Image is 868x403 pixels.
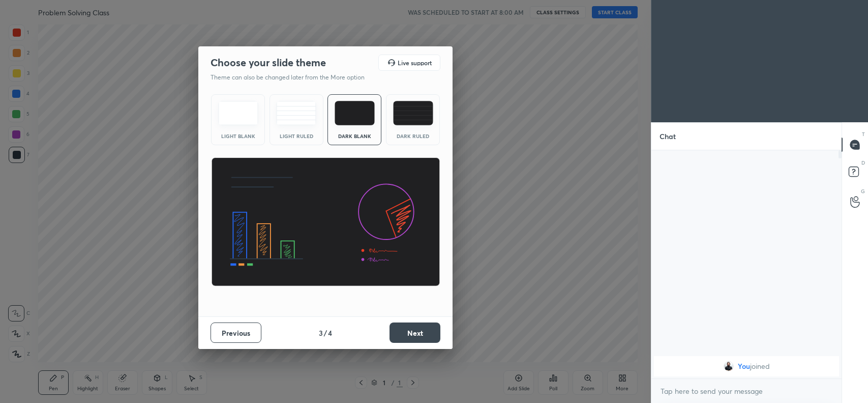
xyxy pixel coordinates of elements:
[211,56,326,69] h2: Choose your slide theme
[861,187,865,195] p: G
[211,323,261,343] button: Previous
[390,323,440,343] button: Next
[335,101,375,125] img: darkTheme.f0cc69e5.svg
[651,123,684,150] p: Chat
[324,328,327,338] h4: /
[276,101,316,125] img: lightRuledTheme.5fabf969.svg
[398,60,432,66] h5: Live support
[218,133,258,139] div: Light Blank
[393,101,433,125] img: darkRuledTheme.de295e13.svg
[218,101,258,125] img: lightTheme.e5ed3b09.svg
[651,354,842,379] div: grid
[334,133,375,139] div: Dark Blank
[724,361,734,371] img: e00dc300a4f7444a955e410797683dbd.jpg
[750,362,770,370] span: joined
[328,328,332,338] h4: 4
[211,157,440,287] img: darkThemeBanner.d06ce4a2.svg
[738,362,750,370] span: You
[211,73,375,82] p: Theme can also be changed later from the More option
[393,133,433,139] div: Dark Ruled
[319,328,323,338] h4: 3
[276,133,317,139] div: Light Ruled
[862,130,865,138] p: T
[861,159,865,167] p: D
